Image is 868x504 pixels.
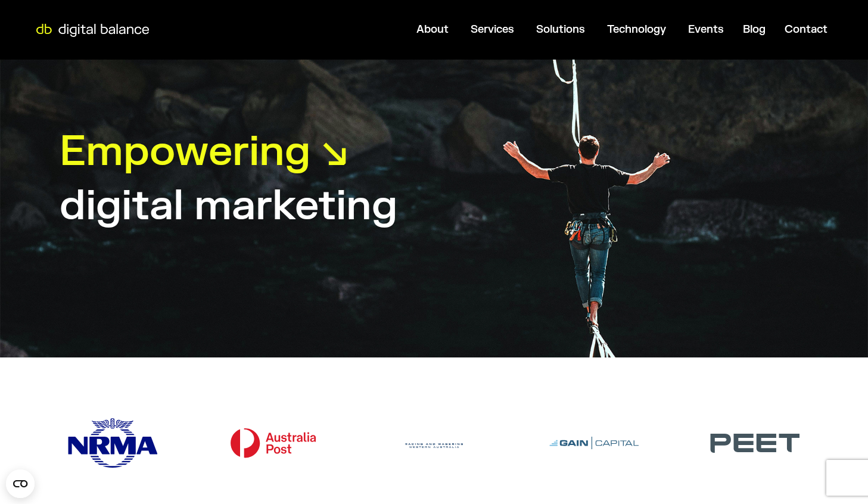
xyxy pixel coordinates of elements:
h1: Empowering ↘︎ [60,125,349,179]
a: About [416,23,449,36]
h1: digital marketing [60,179,397,233]
img: Digital Balance logo [30,24,155,37]
a: Services [471,23,514,36]
button: Open CMP widget [6,469,35,498]
a: Solutions [536,23,585,36]
a: Events [688,23,724,36]
div: Menu Toggle [157,18,837,41]
a: Blog [743,23,766,36]
a: Contact [785,23,827,36]
nav: Menu [157,18,837,41]
a: Technology [607,23,666,36]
